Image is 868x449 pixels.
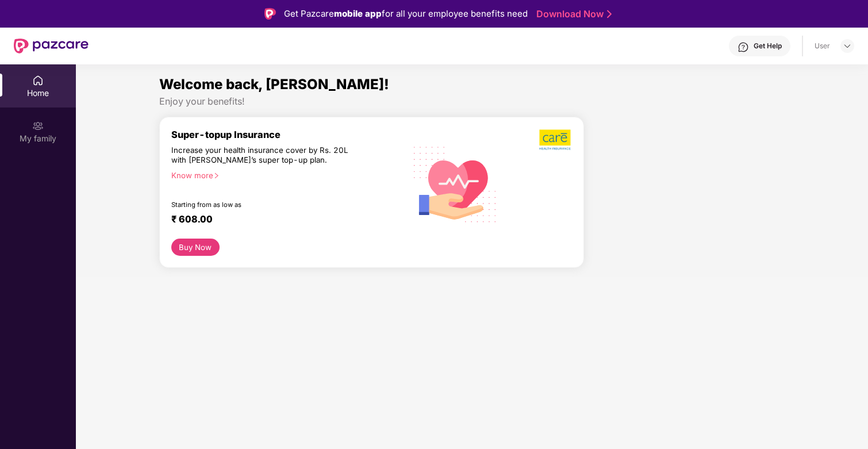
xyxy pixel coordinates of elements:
div: User [815,41,830,51]
img: svg+xml;base64,PHN2ZyB3aWR0aD0iMjAiIGhlaWdodD0iMjAiIHZpZXdCb3g9IjAgMCAyMCAyMCIgZmlsbD0ibm9uZSIgeG... [32,120,44,132]
a: Download Now [536,8,608,20]
div: Super-topup Insurance [171,129,405,140]
span: right [213,172,220,179]
div: Get Help [754,41,782,51]
strong: mobile app [334,8,382,19]
img: Logo [264,8,276,20]
div: Know more [171,171,398,179]
span: Welcome back, [PERSON_NAME]! [159,76,389,93]
div: Get Pazcare for all your employee benefits need [284,7,528,21]
img: svg+xml;base64,PHN2ZyB4bWxucz0iaHR0cDovL3d3dy53My5vcmcvMjAwMC9zdmciIHhtbG5zOnhsaW5rPSJodHRwOi8vd3... [405,133,505,235]
div: Increase your health insurance cover by Rs. 20L with [PERSON_NAME]’s super top-up plan. [171,145,355,166]
div: Enjoy your benefits! [159,95,785,108]
img: svg+xml;base64,PHN2ZyBpZD0iSGVscC0zMngzMiIgeG1sbnM9Imh0dHA6Ly93d3cudzMub3JnLzIwMDAvc3ZnIiB3aWR0aD... [738,41,749,53]
img: Stroke [607,8,612,20]
img: svg+xml;base64,PHN2ZyBpZD0iSG9tZSIgeG1sbnM9Imh0dHA6Ly93d3cudzMub3JnLzIwMDAvc3ZnIiB3aWR0aD0iMjAiIG... [32,75,44,86]
img: New Pazcare Logo [14,39,89,53]
img: svg+xml;base64,PHN2ZyBpZD0iRHJvcGRvd24tMzJ4MzIiIHhtbG5zPSJodHRwOi8vd3d3LnczLm9yZy8yMDAwL3N2ZyIgd2... [843,41,852,51]
div: Starting from as low as [171,201,356,209]
img: b5dec4f62d2307b9de63beb79f102df3.png [539,129,572,151]
button: Buy Now [171,239,220,256]
div: ₹ 608.00 [171,213,394,227]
